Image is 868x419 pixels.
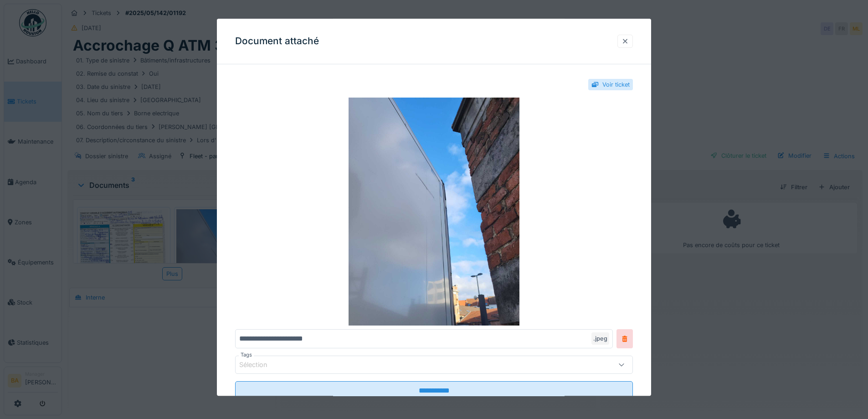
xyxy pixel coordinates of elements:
img: 7a474253-8651-4a17-8781-5d410a896c0f-2498903951100348824.jpg.jpeg [235,98,633,326]
div: Voir ticket [602,80,630,89]
div: Sélection [239,360,280,370]
div: .jpeg [591,333,609,345]
h3: Document attaché [235,36,319,47]
label: Tags [239,352,254,359]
